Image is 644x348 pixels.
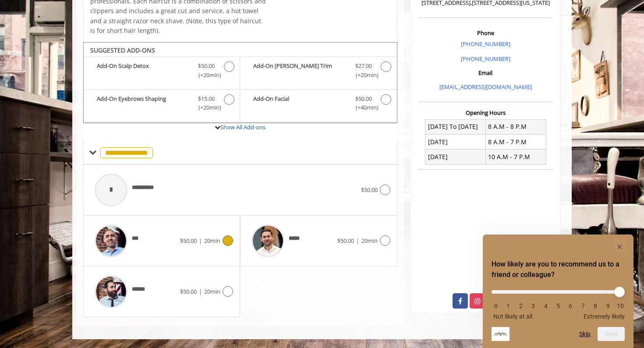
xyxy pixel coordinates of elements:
b: Add-On Eyebrows Shaping [97,94,189,113]
span: $50.00 [180,288,197,295]
span: 20min [361,237,378,245]
a: [EMAIL_ADDRESS][DOMAIN_NAME] [439,83,532,91]
td: 8 A.M - 7 P.M [485,135,546,149]
span: Not likely at all [493,313,532,320]
span: $50.00 [355,94,372,103]
label: Add-On Scalp Detox [88,61,235,82]
h3: Opening Hours [418,110,553,116]
td: 8 A.M - 8 P.M [485,119,546,134]
li: 10 [616,302,625,309]
span: $27.00 [355,61,372,71]
span: 20min [204,288,220,295]
li: 7 [579,302,587,309]
span: 20min [204,237,220,245]
td: [DATE] [425,135,486,149]
button: Skip [579,330,591,337]
li: 0 [492,302,500,309]
td: 10 A.M - 7 P.M [485,149,546,164]
span: $50.00 [361,186,378,194]
label: Add-On Eyebrows Shaping [88,94,235,115]
span: (+20min ) [350,71,376,80]
li: 4 [541,302,550,309]
li: 8 [591,302,600,309]
span: (+40min ) [350,103,376,112]
li: 9 [604,302,612,309]
li: 2 [517,302,525,309]
td: [DATE] [425,149,486,164]
div: The Made Man Senior Barber Haircut Add-onS [83,42,397,124]
span: $50.00 [180,237,197,245]
b: SUGGESTED ADD-ONS [90,46,155,54]
h2: How likely are you to recommend us to a friend or colleague? Select an option from 0 to 10, with ... [492,259,625,280]
button: Next question [598,327,625,341]
h3: Phone [421,30,551,36]
span: | [199,288,202,295]
span: Extremely likely [584,313,625,320]
li: 1 [504,302,513,309]
li: 6 [566,302,575,309]
a: [PHONE_NUMBER] [461,55,510,63]
a: [PHONE_NUMBER] [461,40,510,48]
span: (+20min ) [194,103,219,112]
span: | [356,237,359,245]
li: 5 [554,302,563,309]
a: Show All Add-ons [220,123,265,131]
h3: Email [421,70,551,76]
div: How likely are you to recommend us to a friend or colleague? Select an option from 0 to 10, with ... [492,284,625,320]
div: How likely are you to recommend us to a friend or colleague? Select an option from 0 to 10, with ... [492,241,625,341]
span: $50.00 [198,61,215,71]
span: $50.00 [337,237,354,245]
b: Add-On [PERSON_NAME] Trim [253,61,346,80]
span: $15.00 [198,94,215,103]
li: 3 [529,302,538,309]
b: Add-On Scalp Detox [97,61,189,80]
label: Add-On Beard Trim [244,61,392,82]
span: | [199,237,202,245]
button: Hide survey [614,241,625,252]
b: Add-On Facial [253,94,346,113]
span: (+20min ) [194,71,219,80]
td: [DATE] To [DATE] [425,119,486,134]
label: Add-On Facial [244,94,392,115]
